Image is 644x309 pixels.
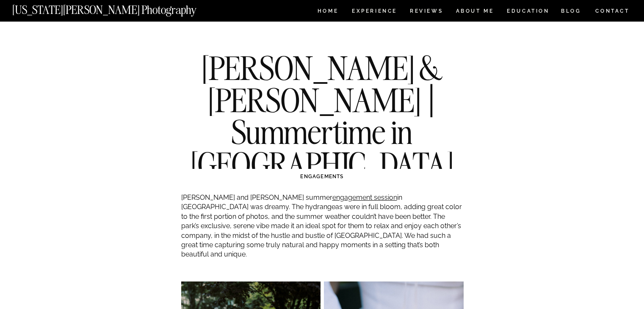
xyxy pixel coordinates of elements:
[595,6,630,16] a: CONTACT
[410,8,442,16] a: REVIEWS
[300,174,343,179] a: ENGAGEMENTS
[316,8,340,16] a: HOME
[169,52,476,180] h1: [PERSON_NAME] & [PERSON_NAME] | Summertime in [GEOGRAPHIC_DATA]
[352,8,396,16] a: Experience
[506,8,550,16] a: EDUCATION
[12,4,225,11] a: [US_STATE][PERSON_NAME] Photography
[561,8,581,16] a: BLOG
[456,8,494,16] a: ABOUT ME
[181,193,464,259] p: [PERSON_NAME] and [PERSON_NAME] summer in [GEOGRAPHIC_DATA] was dreamy. The hydrangeas were in fu...
[332,193,397,201] a: engagement session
